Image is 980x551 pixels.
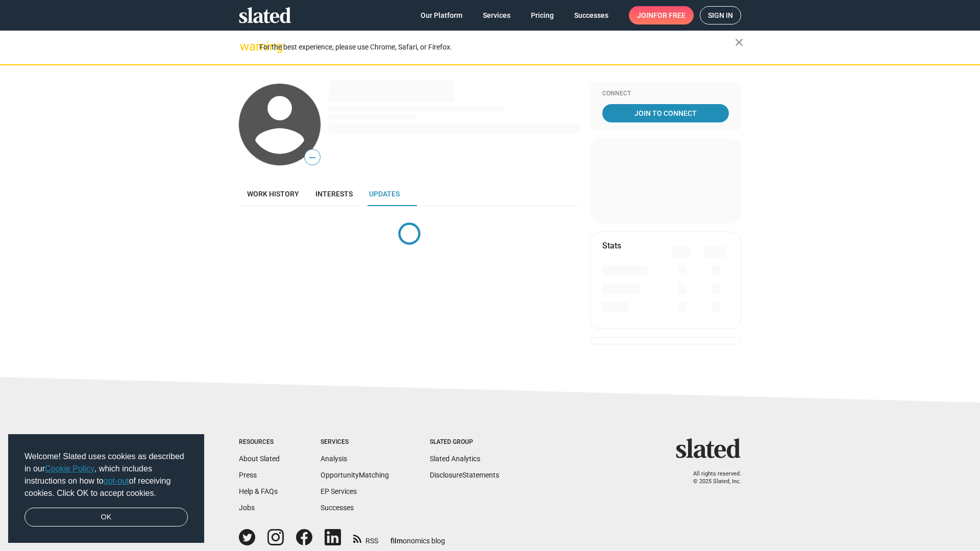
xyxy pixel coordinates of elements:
span: Join To Connect [604,104,727,122]
div: Slated Group [430,438,499,446]
span: Pricing [531,6,554,24]
a: OpportunityMatching [321,471,389,479]
a: dismiss cookie message [24,508,188,527]
a: filmonomics blog [390,528,445,546]
a: Services [475,6,519,24]
span: Welcome! Slated uses cookies as described in our , which includes instructions on how to of recei... [24,450,188,499]
span: Work history [247,190,299,198]
p: All rights reserved. © 2025 Slated, Inc. [682,470,741,485]
a: Press [239,471,257,479]
span: Join [637,6,685,24]
a: Cookie Policy [45,464,94,473]
a: Successes [321,504,354,512]
div: Connect [602,90,729,98]
mat-card-title: Stats [602,240,621,251]
span: Updates [369,190,400,198]
a: Pricing [523,6,562,24]
mat-icon: close [733,36,745,48]
a: Join To Connect [602,104,729,122]
div: Services [321,438,389,446]
span: for free [653,6,685,24]
a: Slated Analytics [430,455,480,463]
div: Resources [239,438,280,446]
a: Joinfor free [629,6,694,24]
mat-icon: warning [240,40,252,53]
a: Help & FAQs [239,487,278,495]
span: Our Platform [421,6,462,24]
a: EP Services [321,487,357,495]
div: For the best experience, please use Chrome, Safari, or Firefox. [259,40,735,54]
a: Work history [239,182,307,206]
a: Analysis [321,455,347,463]
span: Interests [315,190,353,198]
a: Interests [307,182,361,206]
a: DisclosureStatements [430,471,499,479]
a: Sign in [700,6,741,24]
a: About Slated [239,455,280,463]
span: Successes [574,6,608,24]
a: Successes [566,6,617,24]
span: Sign in [708,7,733,24]
div: cookieconsent [8,434,204,543]
a: RSS [353,530,378,546]
a: opt-out [104,477,129,485]
a: Updates [361,182,408,206]
a: Our Platform [412,6,471,24]
span: — [305,151,320,164]
span: film [390,537,403,545]
a: Jobs [239,504,255,512]
span: Services [483,6,510,24]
